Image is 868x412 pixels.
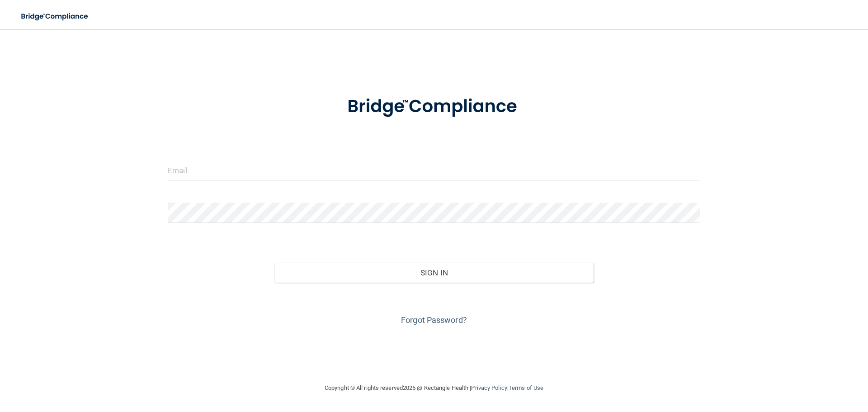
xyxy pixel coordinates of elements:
[329,83,539,130] img: bridge_compliance_login_screen.278c3ca4.svg
[168,160,700,180] input: Email
[269,374,599,403] div: Copyright © All rights reserved 2025 @ Rectangle Health | |
[14,7,97,26] img: bridge_compliance_login_screen.278c3ca4.svg
[471,384,507,391] a: Privacy Policy
[509,384,543,391] a: Terms of Use
[401,315,467,325] a: Forgot Password?
[274,263,594,283] button: Sign In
